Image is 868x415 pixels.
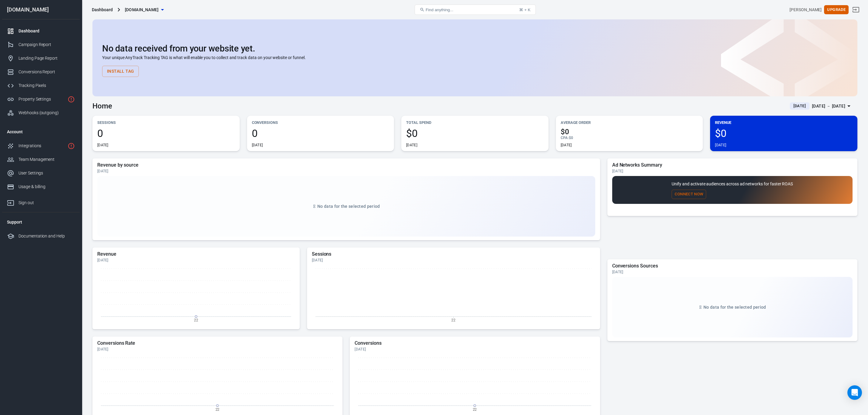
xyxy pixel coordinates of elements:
p: Your unique AnyTrack Tracking TAG is what will enable you to collect and track data on your websi... [102,55,848,61]
p: Revenue [715,119,853,126]
span: $0 [715,128,853,138]
h5: Revenue [97,251,295,257]
div: Webhooks (outgoing) [18,110,75,116]
div: [DATE] [561,143,572,148]
tspan: 22 [473,407,477,412]
div: [DATE] [97,143,109,148]
span: Find anything... [426,8,453,12]
div: [DATE] [406,143,417,148]
p: Average Order [561,119,698,126]
div: [DATE] － [DATE] [812,102,845,110]
tspan: 22 [194,318,198,322]
a: Sign out [849,2,863,17]
span: 0 [97,128,235,138]
p: Conversions [252,119,389,126]
div: Property Settings [18,96,65,102]
span: CPA : [561,136,569,140]
div: Usage & billing [18,184,75,190]
a: User Settings [2,166,80,180]
div: [DATE] [252,143,263,148]
div: Sign out [18,200,75,206]
div: [DATE] [612,169,853,174]
p: Total Spend [406,119,544,126]
a: Tracking Pixels [2,79,80,92]
div: [DATE] [312,258,595,263]
li: Support [2,215,80,229]
div: [DATE] [97,169,595,174]
h3: Home [92,102,112,110]
div: Conversions Report [18,69,75,75]
span: 0 [252,128,389,138]
a: Conversions Report [2,65,80,79]
tspan: 22 [215,407,220,412]
h5: Ad Networks Summary [612,162,853,168]
a: Webhooks (outgoing) [2,106,80,120]
button: [DOMAIN_NAME] [122,4,166,15]
div: Integrations [18,143,65,149]
div: Tracking Pixels [18,82,75,89]
h5: Revenue by source [97,162,595,168]
div: ⌘ + K [519,8,530,12]
button: Upgrade [824,5,849,15]
div: [DATE] [97,347,338,352]
button: Find anything...⌘ + K [415,5,536,15]
a: Dashboard [2,24,80,38]
svg: 1 networks not verified yet [68,142,75,150]
svg: Property is not installed yet [68,96,75,103]
a: Sign out [2,194,80,210]
div: Dashboard [18,28,75,34]
div: Team Management [18,156,75,163]
span: $0 [569,136,573,140]
span: protsotsil.shop [125,6,159,14]
div: Landing Page Report [18,55,75,61]
div: [DATE] [97,258,295,263]
p: Sessions [97,119,235,126]
li: Account [2,125,80,139]
span: $0 [561,128,698,135]
button: [DATE][DATE] － [DATE] [785,101,857,111]
a: Integrations [2,139,80,153]
div: User Settings [18,170,75,176]
p: Unify and activate audiences across ad networks for faster ROAS [672,181,793,187]
span: No data for the selected period [317,204,380,209]
h2: No data received from your website yet. [102,44,848,53]
div: Campaign Report [18,41,75,48]
a: Team Management [2,153,80,166]
a: Landing Page Report [2,51,80,65]
span: [DATE] [791,103,808,109]
h5: Conversions Rate [97,340,338,346]
tspan: 22 [451,318,456,323]
div: Dashboard [92,7,113,13]
button: Connect Now [672,190,706,199]
button: Install Tag [102,66,139,77]
div: [DOMAIN_NAME] [2,7,80,12]
span: No data for the selected period [703,305,766,310]
h5: Conversions Sources [612,263,853,269]
a: Usage & billing [2,180,80,194]
div: Account id: 8mMXLX3l [790,7,822,13]
a: Property Settings [2,92,80,106]
div: Documentation and Help [18,233,75,239]
a: Campaign Report [2,38,80,51]
h5: Sessions [312,251,595,257]
div: Open Intercom Messenger [847,385,862,400]
div: [DATE] [355,347,595,352]
span: $0 [406,128,544,138]
div: [DATE] [612,270,853,274]
div: [DATE] [715,143,726,148]
h5: Conversions [355,340,595,346]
